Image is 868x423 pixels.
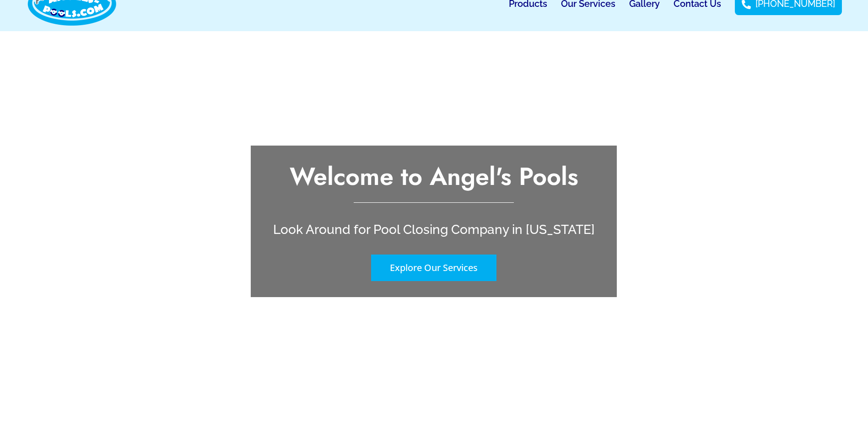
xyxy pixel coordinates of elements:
[390,263,478,272] span: Explore Our Services
[267,223,601,236] h2: Look Around for Pool Closing Company in [US_STATE]
[371,255,496,281] a: Explore Our Services
[267,162,601,191] h1: Welcome to Angel's Pools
